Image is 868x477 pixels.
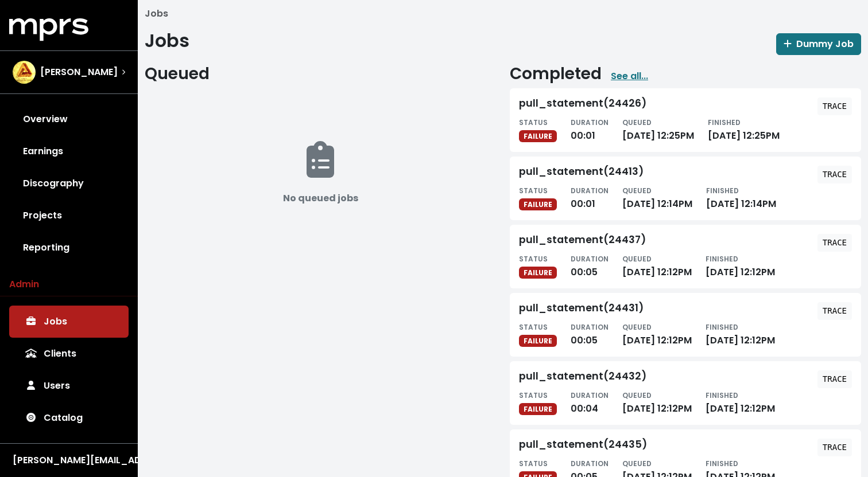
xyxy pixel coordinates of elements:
small: FINISHED [706,390,738,400]
div: [DATE] 12:12PM [622,252,692,279]
button: TRACE [817,370,852,388]
div: [DATE] 12:12PM [706,252,775,279]
small: FINISHED [706,459,738,468]
button: TRACE [817,302,852,320]
div: pull_statement(24432) [519,370,646,384]
span: FAILURE [519,267,557,278]
div: 00:01 [571,115,609,143]
small: FINISHED [708,118,741,127]
div: [DATE] 12:14PM [706,183,776,211]
h2: Completed [510,64,602,84]
span: FAILURE [519,403,557,415]
div: pull_statement(24426) [519,97,646,111]
span: FAILURE [519,198,557,210]
button: TRACE [817,439,852,456]
a: Clients [9,338,129,370]
b: No queued jobs [283,191,358,205]
a: Earnings [9,135,129,167]
div: [DATE] 12:12PM [706,320,775,347]
button: [PERSON_NAME][EMAIL_ADDRESS][DOMAIN_NAME] [9,453,129,468]
small: QUEUED [622,322,652,332]
span: Dummy Job [784,37,854,50]
small: QUEUED [622,254,652,264]
small: DURATION [571,459,609,468]
tt: TRACE [823,374,847,384]
span: [PERSON_NAME] [40,65,118,79]
a: Catalog [9,402,129,434]
tt: TRACE [823,170,847,179]
div: [DATE] 12:12PM [622,388,692,416]
div: 00:01 [571,183,609,211]
small: DURATION [571,186,609,196]
small: STATUS [519,118,548,127]
a: Reporting [9,232,129,264]
div: [PERSON_NAME][EMAIL_ADDRESS][DOMAIN_NAME] [13,453,125,467]
div: pull_statement(24431) [519,302,644,315]
div: 00:04 [571,388,609,416]
small: FINISHED [706,186,739,196]
small: DURATION [571,322,609,332]
div: [DATE] 12:25PM [708,115,780,143]
a: mprs logo [9,22,88,36]
small: DURATION [571,390,609,400]
a: Users [9,370,129,402]
div: pull_statement(24413) [519,166,644,179]
small: QUEUED [622,186,652,196]
div: 00:05 [571,252,609,279]
small: QUEUED [622,118,652,127]
tt: TRACE [823,238,847,247]
tt: TRACE [823,443,847,452]
div: [DATE] 12:12PM [706,388,775,416]
small: DURATION [571,118,609,127]
span: FAILURE [519,335,557,346]
small: STATUS [519,254,548,264]
small: STATUS [519,186,548,196]
a: See all... [611,69,648,83]
div: [DATE] 12:14PM [622,183,692,211]
button: TRACE [817,166,852,183]
li: Jobs [145,7,168,21]
h1: Jobs [145,30,189,52]
div: 00:05 [571,320,609,347]
div: [DATE] 12:25PM [622,115,694,143]
small: FINISHED [706,254,738,264]
button: TRACE [817,234,852,252]
div: pull_statement(24437) [519,234,646,247]
tt: TRACE [823,306,847,315]
small: QUEUED [622,390,652,400]
tt: TRACE [823,101,847,111]
a: Overview [9,103,129,135]
img: The selected account / producer [13,61,36,84]
small: FINISHED [706,322,738,332]
div: pull_statement(24435) [519,439,647,452]
small: STATUS [519,322,548,332]
span: FAILURE [519,130,557,142]
small: STATUS [519,390,548,400]
nav: breadcrumb [145,7,861,21]
a: Discography [9,167,129,200]
div: [DATE] 12:12PM [622,320,692,347]
button: TRACE [817,97,852,115]
small: DURATION [571,254,609,264]
small: STATUS [519,459,548,468]
small: QUEUED [622,459,652,468]
h2: Queued [145,64,496,84]
button: Dummy Job [776,33,861,55]
a: Projects [9,200,129,232]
